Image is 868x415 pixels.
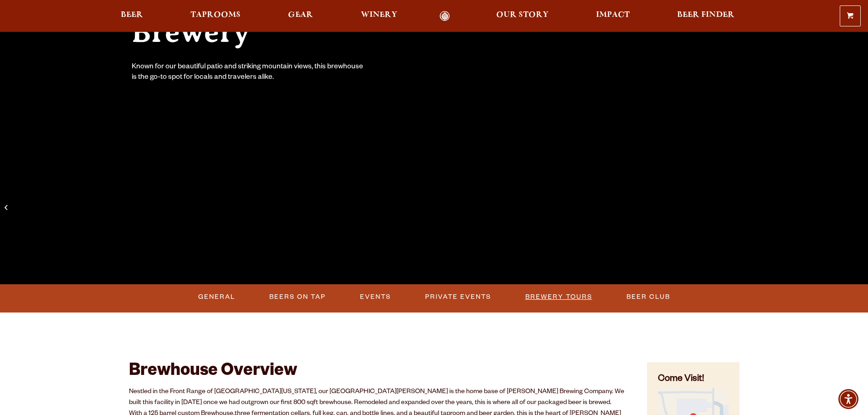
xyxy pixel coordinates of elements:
a: Beer Club [623,287,674,307]
span: Taprooms [190,11,241,19]
a: Impact [590,11,636,21]
h4: Come Visit! [658,373,728,386]
a: Brewery Tours [522,287,596,307]
div: Known for our beautiful patio and striking mountain views, this brewhouse is the go-to spot for l... [132,62,365,83]
h2: Brewhouse Overview [129,362,625,382]
a: Odell Home [428,11,462,21]
a: Beer Finder [671,11,740,21]
a: Our Story [490,11,555,21]
span: Beer [121,11,143,19]
span: Winery [361,11,397,19]
a: General [195,287,239,307]
a: Winery [355,11,403,21]
div: Accessibility Menu [838,389,858,409]
span: Gear [288,11,313,19]
span: Our Story [496,11,549,19]
a: Private Events [421,287,495,307]
span: Beer Finder [677,11,734,19]
a: Beer [115,11,149,21]
span: Impact [596,11,630,19]
a: Taprooms [185,11,247,21]
a: Events [356,287,395,307]
a: Beers on Tap [266,287,329,307]
a: Gear [282,11,319,21]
